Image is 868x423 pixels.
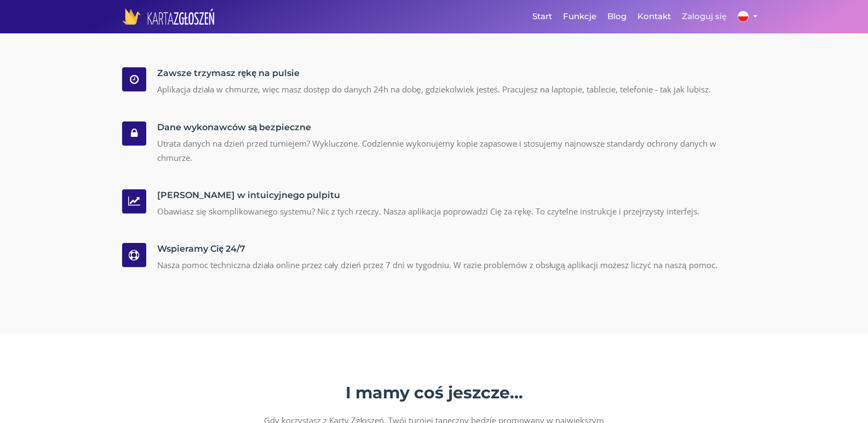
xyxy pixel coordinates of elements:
[157,189,699,201] h5: [PERSON_NAME] w intuicyjnego pulpitu
[738,11,749,22] img: language pl
[122,8,215,25] img: logo
[157,243,717,255] h5: Wspieramy Cię 24/7
[157,136,746,165] p: Utrata danych na dzień przed turniejem? Wykluczone. Codziennie wykonujemy kopie zapasowe i stosuj...
[157,121,746,134] h5: Dane wykonawców są bezpieczne
[122,383,746,402] h3: I mamy coś jeszcze...
[157,67,711,79] h5: Zawsze trzymasz rękę na pulsie
[157,258,717,272] p: Nasza pomoc techniczna działa online przez cały dzień przez 7 dni w tygodniu. W razie problemów z...
[157,204,699,218] p: Obawiasz się skomplikowanego systemu? Nic z tych rzeczy. Nasza aplikacja poprowadzi Cię za rękę. ...
[157,82,711,96] p: Aplikacja działa w chmurze, więc masz dostęp do danych 24h na dobę, gdziekolwiek jesteś. Pracujes...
